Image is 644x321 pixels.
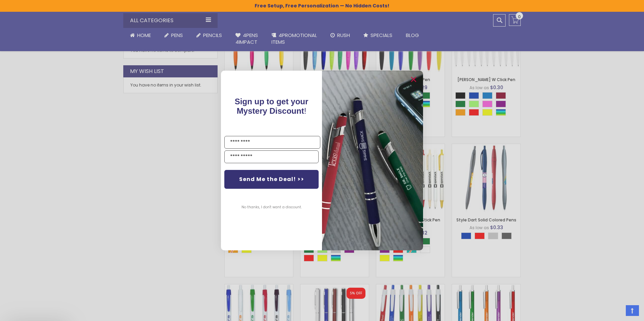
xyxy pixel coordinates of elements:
button: No thanks, I don't want a discount. [238,199,305,216]
span: Sign up to get your Mystery Discount [235,97,309,115]
span: ! [235,97,309,115]
img: pop-up-image [322,71,423,250]
button: Close dialog [408,74,419,85]
button: Send Me the Deal! >> [224,170,319,189]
